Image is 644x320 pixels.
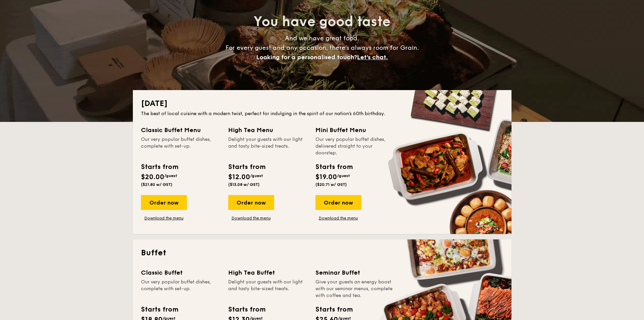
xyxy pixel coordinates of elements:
span: ($13.08 w/ GST) [228,182,260,187]
a: Download the menu [315,215,361,221]
div: Order now [228,195,274,210]
span: And we have great food. For every guest and any occasion, there’s always room for Grain. [225,35,419,61]
span: /guest [250,173,263,178]
span: ($20.71 w/ GST) [315,182,347,187]
span: $20.00 [141,173,164,181]
div: Our very popular buffet dishes, complete with set-up. [141,136,220,156]
div: Classic Buffet [141,268,220,277]
div: Classic Buffet Menu [141,125,220,135]
div: Starts from [315,162,352,172]
div: Our very popular buffet dishes, complete with set-up. [141,279,220,299]
div: Delight your guests with our light and tasty bite-sized treats. [228,136,307,156]
div: Order now [315,195,361,210]
div: Starts from [315,304,352,315]
h2: [DATE] [141,98,503,109]
div: Delight your guests with our light and tasty bite-sized treats. [228,279,307,299]
div: Our very popular buffet dishes, delivered straight to your doorstep. [315,136,395,156]
div: High Tea Menu [228,125,307,135]
div: Order now [141,195,187,210]
span: $12.00 [228,173,250,181]
div: Starts from [228,304,265,315]
span: You have good taste [254,14,390,30]
span: Let's chat. [357,54,388,61]
span: /guest [164,173,177,178]
a: Download the menu [228,215,274,221]
div: Starts from [228,162,265,172]
div: The best of local cuisine with a modern twist, perfect for indulging in the spirit of our nation’... [141,110,503,117]
div: Give your guests an energy boost with our seminar menus, complete with coffee and tea. [315,279,395,299]
div: Mini Buffet Menu [315,125,395,135]
div: High Tea Buffet [228,268,307,277]
span: /guest [337,173,350,178]
span: Looking for a personalised touch? [256,54,357,61]
div: Starts from [141,162,178,172]
div: Seminar Buffet [315,268,395,277]
span: ($21.80 w/ GST) [141,182,172,187]
span: $19.00 [315,173,337,181]
div: Starts from [141,304,178,315]
h2: Buffet [141,248,503,258]
a: Download the menu [141,215,187,221]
